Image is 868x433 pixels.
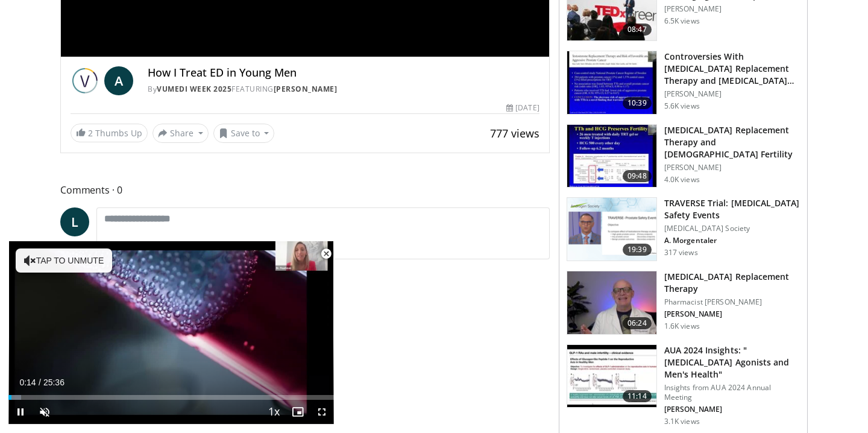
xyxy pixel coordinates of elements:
[148,66,539,80] h4: How I Treat ED in Young Men
[664,344,800,381] h3: AUA 2024 Insights: " [MEDICAL_DATA] Agonists and Men's Health"
[60,207,89,236] a: L
[71,124,148,142] a: 2 Thumbs Up
[213,124,275,143] button: Save to
[274,84,338,94] a: [PERSON_NAME]
[33,400,57,424] button: Unmute
[664,101,700,111] p: 5.6K views
[623,97,652,109] span: 10:39
[286,400,310,424] button: Enable picture-in-picture mode
[567,124,800,188] a: 09:48 [MEDICAL_DATA] Replacement Therapy and [DEMOGRAPHIC_DATA] Fertility [PERSON_NAME] 4.0K views
[567,125,656,188] img: 58e29ddd-d015-4cd9-bf96-f28e303b730c.150x105_q85_crop-smart_upscale.jpg
[567,344,800,426] a: 11:14 AUA 2024 Insights: " [MEDICAL_DATA] Agonists and Men's Health" Insights from AUA 2024 Annua...
[148,84,539,95] div: By FEATURING
[664,16,700,26] p: 6.5K views
[153,124,209,143] button: Share
[623,244,652,256] span: 19:39
[664,417,700,426] p: 3.1K views
[506,103,539,113] div: [DATE]
[490,126,539,141] span: 777 views
[664,124,800,160] h3: [MEDICAL_DATA] Replacement Therapy and [DEMOGRAPHIC_DATA] Fertility
[664,383,800,402] p: Insights from AUA 2024 Annual Meeting
[8,400,33,424] button: Pause
[664,51,800,87] h3: Controversies With [MEDICAL_DATA] Replacement Therapy and [MEDICAL_DATA] Can…
[60,182,550,198] span: Comments 0
[664,175,700,185] p: 4.0K views
[567,197,800,261] a: 19:39 TRAVERSE Trial: [MEDICAL_DATA] Safety Events [MEDICAL_DATA] Society A. Morgentaler 317 views
[16,248,112,273] button: Tap to unmute
[664,197,800,221] h3: TRAVERSE Trial: [MEDICAL_DATA] Safety Events
[664,224,800,233] p: [MEDICAL_DATA] Society
[664,248,698,258] p: 317 views
[623,390,652,402] span: 11:14
[567,271,800,335] a: 06:24 [MEDICAL_DATA] Replacement Therapy Pharmacist [PERSON_NAME] [PERSON_NAME] 1.6K views
[664,405,800,414] p: [PERSON_NAME]
[8,241,334,425] video-js: Video Player
[104,66,133,95] a: A
[567,51,800,115] a: 10:39 Controversies With [MEDICAL_DATA] Replacement Therapy and [MEDICAL_DATA] Can… [PERSON_NAME]...
[623,317,652,329] span: 06:24
[19,378,36,387] span: 0:14
[664,4,800,14] p: [PERSON_NAME]
[314,241,338,267] button: Close
[8,395,334,400] div: Progress Bar
[567,198,656,261] img: 9812f22f-d817-4923-ae6c-a42f6b8f1c21.png.150x105_q85_crop-smart_upscale.png
[664,309,800,319] p: [PERSON_NAME]
[71,66,99,95] img: Vumedi Week 2025
[664,321,700,331] p: 1.6K views
[43,378,64,387] span: 25:36
[623,170,652,182] span: 09:48
[567,271,656,334] img: e23de6d5-b3cf-4de1-8780-c4eec047bbc0.150x105_q85_crop-smart_upscale.jpg
[567,345,656,408] img: 4d022421-20df-4b46-86b4-3f7edf7cbfde.150x105_q85_crop-smart_upscale.jpg
[664,89,800,99] p: [PERSON_NAME]
[157,84,231,94] a: Vumedi Week 2025
[310,400,334,424] button: Fullscreen
[623,24,652,36] span: 08:47
[262,400,286,424] button: Playback Rate
[88,127,93,139] span: 2
[664,297,800,307] p: Pharmacist [PERSON_NAME]
[664,271,800,295] h3: [MEDICAL_DATA] Replacement Therapy
[664,236,800,245] p: A. Morgentaler
[39,378,41,387] span: /
[567,51,656,114] img: 418933e4-fe1c-4c2e-be56-3ce3ec8efa3b.150x105_q85_crop-smart_upscale.jpg
[664,163,800,172] p: [PERSON_NAME]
